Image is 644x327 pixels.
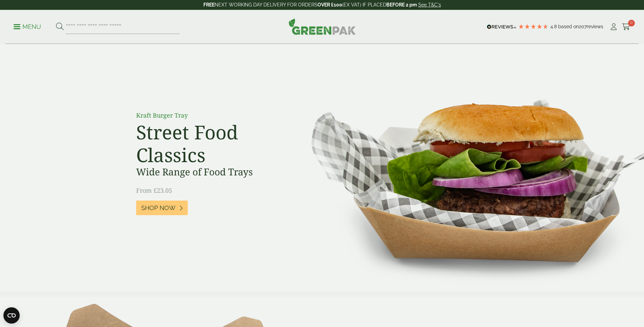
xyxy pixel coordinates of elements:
[289,18,356,35] img: GreenPak Supplies
[628,20,635,27] span: 0
[550,24,558,29] span: 4.8
[136,201,188,215] a: Shop Now
[136,186,172,194] span: From £23.05
[136,121,289,166] h2: Street Food Classics
[587,24,603,29] span: reviews
[203,2,215,7] strong: FREE
[290,44,644,291] img: Street Food Classics
[136,111,289,120] p: Kraft Burger Tray
[622,22,630,32] a: 0
[418,2,441,7] a: See T&C's
[558,24,579,29] span: Based on
[487,24,516,29] img: REVIEWS.io
[609,23,618,30] i: My Account
[518,23,549,30] div: 4.79 Stars
[14,23,41,31] p: Menu
[3,307,20,324] button: Open CMP widget
[386,2,417,7] strong: BEFORE 2 pm
[579,24,587,29] span: 207
[14,23,41,30] a: Menu
[622,23,630,30] i: Cart
[141,204,176,212] span: Shop Now
[136,166,289,178] h3: Wide Range of Food Trays
[317,2,342,7] strong: OVER £100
